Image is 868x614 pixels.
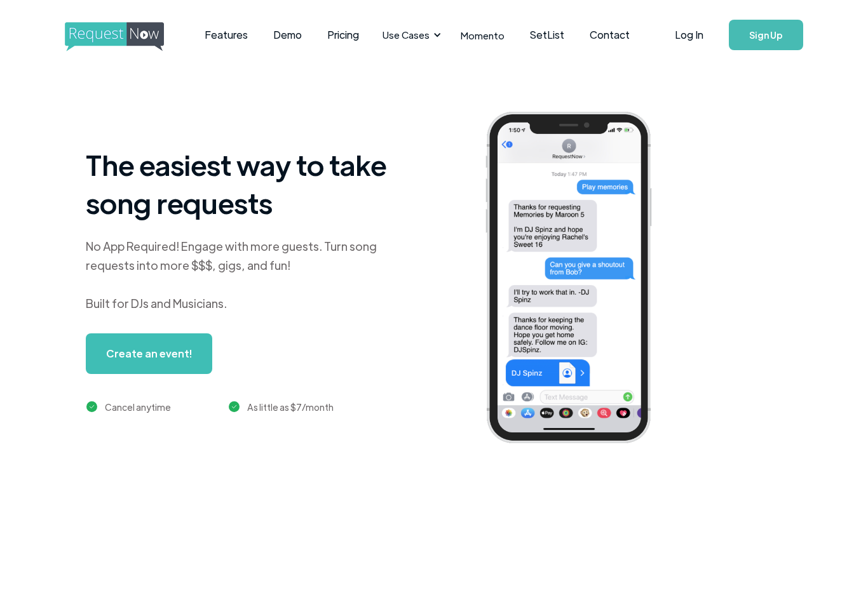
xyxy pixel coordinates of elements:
[65,22,160,48] a: home
[192,15,261,55] a: Features
[517,15,577,55] a: SetList
[86,401,97,412] img: green checkmark
[247,399,334,415] div: As little as $7/month
[261,15,315,55] a: Demo
[729,20,803,50] a: Sign Up
[229,401,240,412] img: green checkmark
[471,103,686,457] img: iphone screenshot
[315,15,372,55] a: Pricing
[577,15,642,55] a: Contact
[662,13,716,57] a: Log In
[105,399,171,415] div: Cancel anytime
[86,145,403,222] h1: The easiest way to take song requests
[383,28,430,42] div: Use Cases
[86,237,403,313] div: No App Required! Engage with more guests. Turn song requests into more $$$, gigs, and fun! Built ...
[375,15,445,55] div: Use Cases
[86,333,212,374] a: Create an event!
[65,22,187,51] img: requestnow logo
[448,17,517,54] a: Momento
